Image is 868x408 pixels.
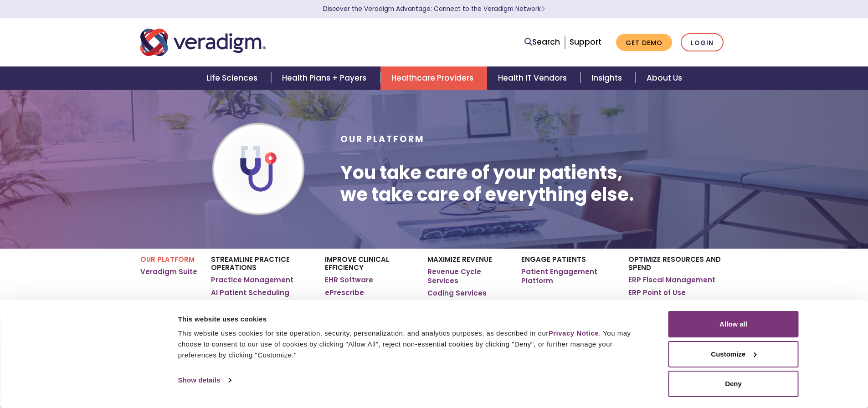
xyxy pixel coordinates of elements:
[541,5,545,13] span: Learn More
[668,311,799,337] button: Allow all
[681,33,724,52] a: Login
[521,267,615,285] a: Patient Engagement Platform
[323,5,545,13] a: Discover the Veradigm Advantage: Connect to the Veradigm NetworkLearn More
[271,66,380,90] a: Health Plans + Payers
[549,329,599,337] a: Privacy Notice
[616,34,672,51] a: Get Demo
[140,27,266,57] img: Veradigm logo
[380,66,487,90] a: Healthcare Providers
[178,328,648,361] div: This website uses cookies for site operation, security, personalization, and analytics purposes, ...
[178,373,231,387] a: Show details
[524,36,560,48] a: Search
[195,66,271,90] a: Life Sciences
[628,275,715,285] a: ERP Fiscal Management
[325,275,373,285] a: EHR Software
[636,66,693,90] a: About Us
[211,288,289,297] a: AI Patient Scheduling
[340,133,425,145] span: Our Platform
[668,371,799,397] button: Deny
[325,288,364,297] a: ePrescribe
[140,267,197,276] a: Veradigm Suite
[340,162,634,205] h1: You take care of your patients, we take care of everything else.
[178,314,648,325] div: This website uses cookies
[628,288,686,297] a: ERP Point of Use
[580,66,636,90] a: Insights
[427,267,507,285] a: Revenue Cycle Services
[427,289,487,298] a: Coding Services
[570,36,601,47] a: Support
[668,341,799,367] button: Customize
[487,66,580,90] a: Health IT Vendors
[211,275,293,285] a: Practice Management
